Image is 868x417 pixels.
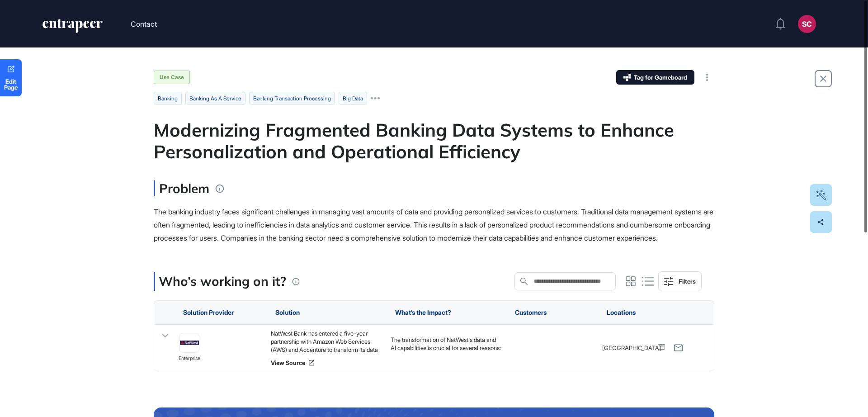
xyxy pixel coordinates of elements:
button: Contact [131,18,157,30]
button: Filters [658,271,702,291]
div: Filters [679,278,696,285]
div: Use Case [154,71,190,84]
img: image [180,334,199,353]
p: The transformation of NatWest's data and AI capabilities is crucial for several reasons: [391,336,501,352]
span: [GEOGRAPHIC_DATA] [602,344,661,352]
span: Customers [515,309,547,316]
span: Solution Provider [183,309,234,316]
p: Who’s working on it? [159,272,286,291]
li: banking transaction processing [249,92,335,104]
li: big data [339,92,367,104]
li: : By providing personalized product recommendations and streamlined onboarding, users will benefi... [400,360,501,401]
h3: Problem [154,180,209,196]
li: banking as a service [185,92,245,104]
a: image [179,333,199,353]
button: SC [798,15,816,33]
span: Tag for Gameboard [634,75,687,81]
span: Locations [607,309,636,316]
span: What’s the Impact? [395,309,451,316]
div: NatWest Bank has entered a five-year partnership with Amazon Web Services (AWS) and Accenture to ... [271,329,382,354]
strong: Enhanced Customer Experience [400,360,488,367]
div: Modernizing Fragmented Banking Data Systems to Enhance Personalization and Operational Efficiency [154,119,714,162]
span: Solution [275,309,300,316]
a: View Source [271,359,382,366]
span: enterprise [179,355,200,363]
li: banking [154,92,182,104]
span: The banking industry faces significant challenges in managing vast amounts of data and providing ... [154,207,713,242]
a: entrapeer-logo [42,19,104,36]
